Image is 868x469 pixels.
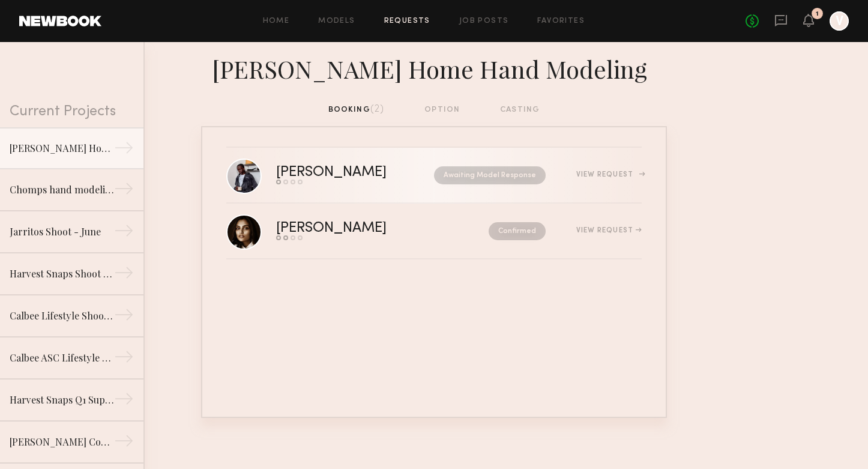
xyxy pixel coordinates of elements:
div: View Request [576,171,642,178]
div: [PERSON_NAME] [276,166,411,180]
div: → [114,305,134,329]
div: Chomps hand modeling [10,183,114,197]
a: Models [318,17,355,25]
nb-request-status: Awaiting Model Response [434,166,546,184]
div: → [114,221,134,245]
div: Harvest Snaps Shoot - May [10,267,114,281]
div: → [114,138,134,162]
a: [PERSON_NAME]ConfirmedView Request [226,204,642,259]
div: → [114,179,134,203]
div: [PERSON_NAME] Home Hand Modeling [10,141,114,156]
div: Jarritos Shoot - June [10,225,114,239]
div: View Request [576,227,642,234]
nb-request-status: Confirmed [489,222,546,240]
div: → [114,431,134,455]
div: [PERSON_NAME] Content [10,435,114,449]
a: Home [263,17,290,25]
a: Requests [384,17,430,25]
div: Calbee ASC Lifestyle Shoot [10,351,114,365]
a: [PERSON_NAME]Awaiting Model ResponseView Request [226,148,642,204]
div: [PERSON_NAME] Home Hand Modeling [201,52,667,84]
a: Job Posts [459,17,509,25]
div: → [114,263,134,287]
div: → [114,347,134,371]
div: Calbee Lifestyle Shoot Day 2 [10,309,114,323]
a: Favorites [537,17,585,25]
div: Harvest Snaps Q1 Support [10,393,114,407]
div: [PERSON_NAME] [276,222,438,235]
div: → [114,389,134,413]
div: 1 [816,11,819,17]
a: V [830,11,849,31]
